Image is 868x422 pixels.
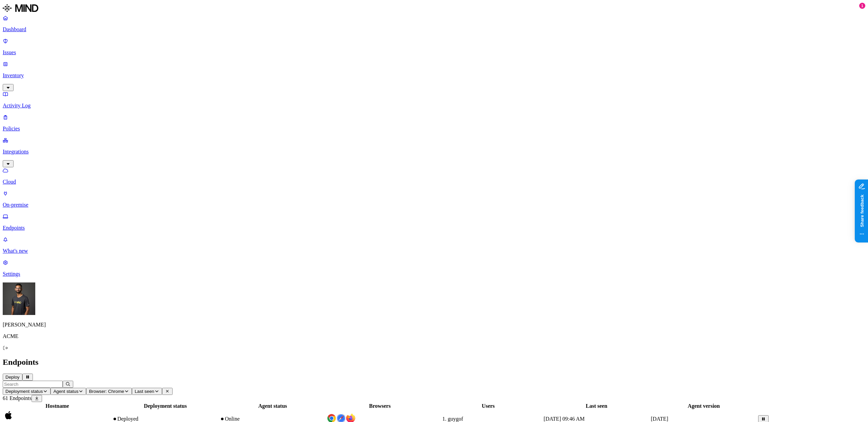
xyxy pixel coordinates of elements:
[3,271,865,277] p: Settings
[5,389,43,394] span: Deployment status
[3,15,865,33] a: Dashboard
[3,395,32,401] span: 61 Endpoints
[3,49,865,56] p: Issues
[3,248,865,254] p: What's new
[3,225,865,231] p: Endpoints
[3,236,865,254] a: What's new
[4,410,13,420] img: macos.svg
[3,374,22,381] button: Deploy
[4,403,111,409] div: Hostname
[3,114,865,132] a: Policies
[112,416,218,422] div: Deployed
[3,3,38,14] img: MIND
[327,403,433,409] div: Browsers
[3,38,865,56] a: Issues
[112,403,218,409] div: Deployment status
[651,403,757,409] div: Agent version
[3,103,865,109] p: Activity Log
[544,416,585,422] span: [DATE] 09:46 AM
[3,259,865,277] a: Settings
[448,416,463,422] span: guygof
[3,91,865,109] a: Activity Log
[434,403,542,409] div: Users
[3,26,865,33] p: Dashboard
[3,213,865,231] a: Endpoints
[859,3,865,9] div: 1
[3,137,865,166] a: Integrations
[3,72,865,79] p: Inventory
[53,389,78,394] span: Agent status
[3,282,35,315] img: Amit Cohen
[3,179,865,185] p: Cloud
[220,416,325,422] div: Online
[3,190,865,208] a: On-premise
[544,403,649,409] div: Last seen
[220,403,325,409] div: Agent status
[135,389,154,394] span: Last seen
[3,61,865,90] a: Inventory
[3,167,865,185] a: Cloud
[3,381,63,388] input: Search
[3,333,865,339] p: ACME
[651,416,668,422] span: [DATE]
[3,3,865,15] a: MIND
[89,389,124,394] span: Browser: Chrome
[3,149,865,155] p: Integrations
[3,358,865,367] h2: Endpoints
[3,126,865,132] p: Policies
[3,202,865,208] p: On-premise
